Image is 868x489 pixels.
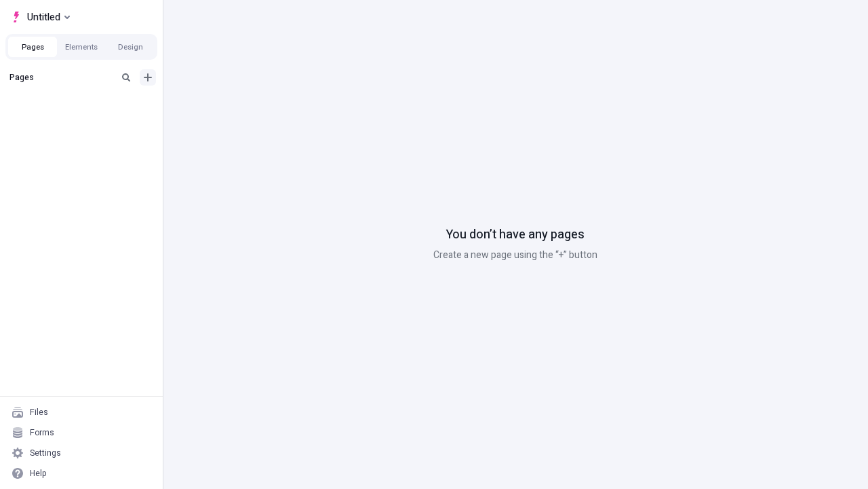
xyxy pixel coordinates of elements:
span: Untitled [27,9,60,25]
div: Help [30,468,47,479]
p: You don’t have any pages [446,226,585,244]
button: Pages [8,37,57,57]
button: Add new [140,69,156,86]
p: Create a new page using the “+” button [433,248,597,263]
div: Settings [30,448,61,458]
div: Pages [9,72,113,83]
div: Forms [30,427,54,438]
button: Design [106,37,155,57]
button: Elements [57,37,106,57]
div: Files [30,407,48,418]
button: Select site [5,7,75,27]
